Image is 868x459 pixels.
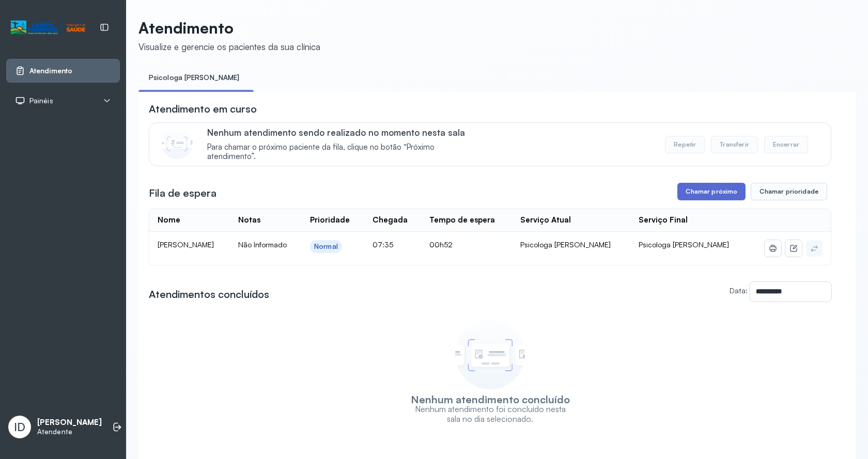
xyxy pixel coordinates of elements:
button: Encerrar [764,136,808,153]
button: Chamar próximo [677,183,746,200]
span: Atendimento [29,67,72,75]
div: Normal [314,242,338,251]
h3: Atendimentos concluídos [149,287,269,302]
p: [PERSON_NAME] [37,418,102,428]
img: Logotipo do estabelecimento [11,19,85,36]
p: Atendimento [138,19,320,37]
div: Nome [158,215,180,225]
button: Chamar prioridade [751,183,827,200]
p: Nenhum atendimento sendo realizado no momento nesta sala [207,127,481,138]
span: Não Informado [238,240,287,249]
span: 07:35 [373,240,393,249]
span: Para chamar o próximo paciente da fila, clique no botão “Próximo atendimento”. [207,143,481,162]
a: Psicologa [PERSON_NAME] [138,69,250,86]
img: Imagem de CalloutCard [162,128,193,159]
h3: Atendimento em curso [149,102,257,116]
button: Repetir [665,136,705,153]
div: Psicologa [PERSON_NAME] [520,240,622,249]
div: Prioridade [310,215,350,225]
span: Psicologa [PERSON_NAME] [639,240,729,249]
button: Transferir [711,136,758,153]
div: Tempo de espera [429,215,495,225]
span: 00h52 [429,240,453,249]
img: Imagem de empty state [455,320,525,389]
p: Atendente [37,428,102,436]
div: Visualize e gerencie os pacientes da sua clínica [138,41,320,52]
div: Serviço Final [639,215,688,225]
h3: Nenhum atendimento concluído [411,394,570,404]
div: Serviço Atual [520,215,571,225]
a: Atendimento [15,66,111,76]
div: Chegada [373,215,408,225]
p: Nenhum atendimento foi concluído nesta sala no dia selecionado. [409,404,571,424]
span: [PERSON_NAME] [158,240,214,249]
span: Painéis [29,97,53,105]
label: Data: [730,286,748,295]
h3: Fila de espera [149,186,216,200]
div: Notas [238,215,260,225]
